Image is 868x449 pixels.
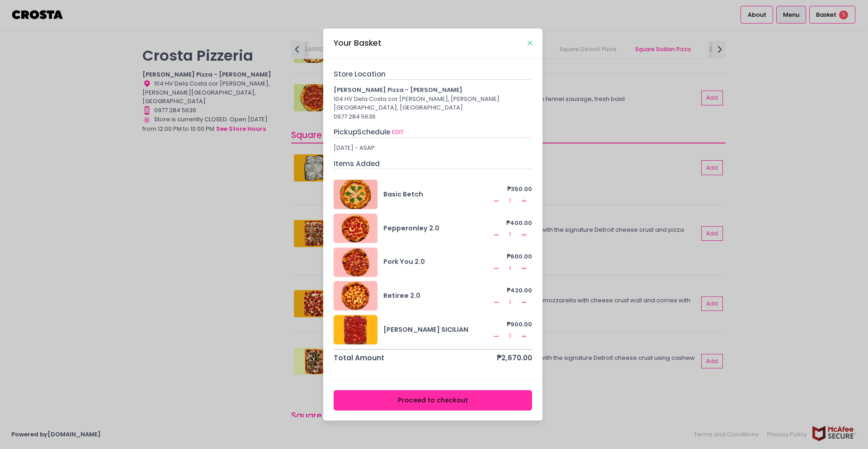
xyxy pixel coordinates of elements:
div: ₱600.00 [491,252,533,261]
div: Total Amount [334,353,384,363]
div: ₱2,670.00 [497,353,532,363]
div: Store Location [334,69,533,80]
div: ₱350.00 [491,185,533,194]
b: [PERSON_NAME] Pizza - [PERSON_NAME] [334,86,462,94]
div: Items Added [334,158,533,169]
div: Retiree 2.0 [383,291,491,301]
div: ₱900.00 [491,320,533,329]
div: Your Basket [334,37,382,49]
div: [DATE] - ASAP [334,143,533,153]
div: 0977 284 5636 [334,112,533,121]
span: Pickup Schedule [334,127,390,137]
div: ₱400.00 [491,219,533,228]
div: 104 HV Dela Costa cor [PERSON_NAME], [PERSON_NAME][GEOGRAPHIC_DATA], [GEOGRAPHIC_DATA] [334,95,533,112]
button: Proceed to checkout [334,390,533,411]
div: Pork You 2.0 [383,257,491,267]
button: Close [528,41,532,45]
div: ₱420.00 [491,286,533,295]
button: EDIT [392,127,404,137]
div: [PERSON_NAME] SICILIAN [383,325,491,334]
div: Basic Betch [383,190,491,199]
div: Pepperonley 2.0 [383,224,491,233]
